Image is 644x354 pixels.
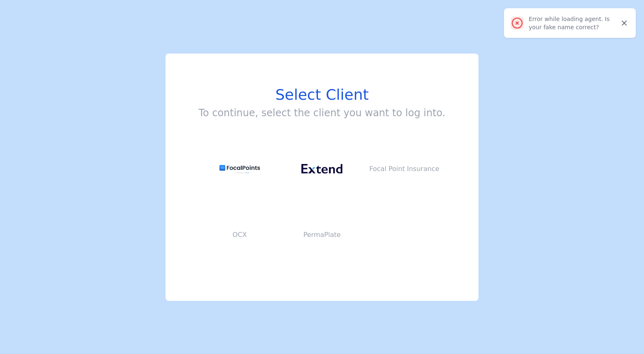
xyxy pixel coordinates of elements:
h1: Select Client [198,87,445,103]
h3: To continue, select the client you want to log into. [198,106,445,120]
button: Focal Point Insurance [363,136,446,202]
p: OCX [198,230,281,240]
p: PermaPlate [281,230,363,240]
p: Focal Point Insurance [363,164,446,174]
button: OCX [198,202,281,268]
button: Close [618,16,631,30]
button: PermaPlate [281,202,363,268]
div: Error while loading agent. Is your fake name correct? [529,15,618,31]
